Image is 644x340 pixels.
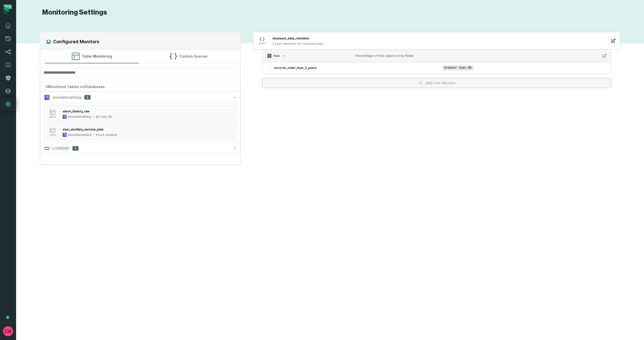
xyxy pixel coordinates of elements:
[63,127,103,131] div: dam_ancillary_service_plan
[267,54,271,58] span: 1
[53,146,69,151] span: LOSADW1
[41,103,240,142] div: awsdatacatalog2
[272,42,323,46] span: 2 year retention for cleansed data
[68,133,91,137] div: awsdatacatalog
[262,78,611,88] button: Add new Monitor
[96,115,112,119] div: lpi_raw_db
[96,133,117,137] div: ercot_curated
[63,109,90,113] div: alarm_history_raw
[40,82,240,92] div: 3 Monitored Tables in 2 Databases
[44,105,237,122] button: tableawsdatacataloglpi_raw_db
[72,146,78,151] span: 1
[49,116,56,118] span: table
[41,143,240,154] button: LOSADW11
[53,95,81,100] span: awsdatacatalog
[53,38,99,45] h2: Configured Monitors
[253,32,620,49] button: QUERY2 year retention for cleansed data
[45,50,139,63] button: Table Monitoring
[41,92,240,103] button: awsdatacatalog2
[49,134,56,136] span: table
[258,42,266,45] span: QUERY
[141,50,236,63] button: Custom Queries
[3,326,13,336] img: avatar of Collin Marsden
[44,123,237,140] button: tableawsdatacatalogercot_curated
[274,66,440,70] span: records_older_than_2_years
[40,8,107,17] h1: Monitoring Settings
[68,115,91,119] div: awsdatacatalog
[262,62,611,74] div: 1maxPercentage of max values in key fields
[272,36,309,40] span: cleansed_data_retention
[84,95,91,100] span: 2
[6,315,10,320] div: Tooltip anchor
[355,54,598,58] div: Percentage of max values in key fields
[273,54,280,58] span: max
[442,65,473,70] span: Greater than 0%
[262,50,611,62] button: 1maxPercentage of max values in key fields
